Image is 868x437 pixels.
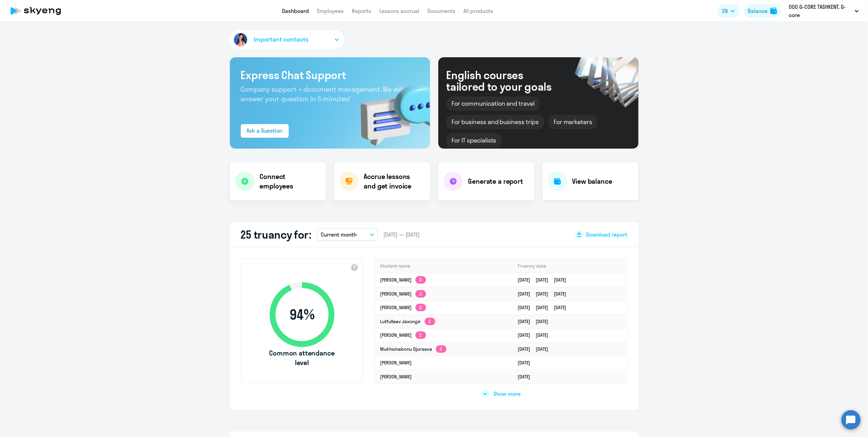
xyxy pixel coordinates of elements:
a: [DATE][DATE][DATE] [518,277,572,283]
button: ООО G-CORE TASHKENT, G-core [785,3,862,19]
div: Balance [748,7,768,15]
span: 94 % [263,306,341,323]
th: Truancy date [512,259,627,273]
a: Lessons accrual [379,7,419,14]
a: [PERSON_NAME]3 [380,277,426,283]
a: Employees [317,7,344,14]
a: [PERSON_NAME] [380,360,412,366]
h3: Express Chat Support [241,68,419,82]
app-skyeng-badge: 3 [415,304,426,311]
span: Show more [494,390,521,397]
a: [PERSON_NAME]3 [380,291,426,297]
a: [DATE][DATE] [518,318,554,325]
a: All products [463,7,493,14]
span: Important contacts [254,35,309,44]
span: [DATE] — [DATE] [383,231,420,238]
h4: Accrue lessons and get invoice [364,172,423,191]
button: EN [717,4,740,18]
h4: Connect employees [260,172,320,191]
app-skyeng-badge: 2 [415,331,426,339]
th: Student name [375,259,512,273]
div: English courses tailored to your goals [446,69,563,92]
a: Lutfullaev Jaxongir2 [380,318,435,325]
a: [DATE][DATE] [518,332,554,338]
a: [DATE][DATE] [518,346,554,352]
app-skyeng-badge: 2 [425,318,435,325]
a: [DATE] [518,374,536,380]
div: For communication and travel [446,96,540,111]
button: Current month [317,228,378,241]
h4: Generate a report [468,177,523,186]
a: Mukhsinabonu Djuraeva2 [380,346,446,352]
a: [PERSON_NAME] [380,374,412,380]
button: Balancebalance [744,4,781,18]
button: Ask a Question [241,124,289,138]
app-skyeng-badge: 2 [436,345,446,353]
p: ООО G-CORE TASHKENT, G-core [789,3,852,19]
span: Company support + document management. We will answer your question in 5 minutes! [241,85,404,103]
a: [DATE][DATE][DATE] [518,291,572,297]
a: [DATE][DATE][DATE] [518,304,572,311]
a: [PERSON_NAME]2 [380,332,426,338]
div: Ask a Question [247,126,283,135]
span: Common attendance level [263,348,341,367]
h4: View balance [572,177,612,186]
p: Current month [321,230,357,239]
img: bg-img [351,72,430,149]
h2: 25 truancy for: [241,228,312,241]
div: For IT specialists [446,133,502,148]
app-skyeng-badge: 3 [415,276,426,284]
img: avatar [233,32,249,48]
span: EN [722,7,728,15]
a: Dashboard [282,7,309,14]
button: Important contacts [230,30,344,49]
a: Documents [427,7,455,14]
div: For marketers [548,115,598,129]
app-skyeng-badge: 3 [415,290,426,298]
img: balance [770,7,777,14]
span: Download report [586,231,628,238]
div: For business and business trips [446,115,544,129]
a: [PERSON_NAME]3 [380,304,426,311]
a: [DATE] [518,360,536,366]
a: Reports [352,7,371,14]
